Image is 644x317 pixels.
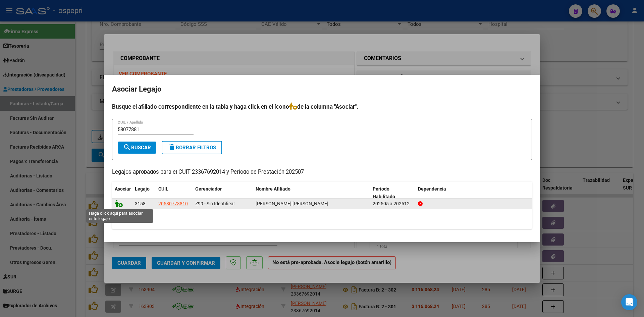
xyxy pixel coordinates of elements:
h4: Busque el afiliado correspondiente en la tabla y haga click en el ícono de la columna "Asociar". [112,102,532,111]
span: Periodo Habilitado [373,186,395,199]
datatable-header-cell: Dependencia [415,182,532,204]
datatable-header-cell: Periodo Habilitado [370,182,415,204]
mat-icon: search [123,143,131,151]
div: Open Intercom Messenger [621,294,637,310]
span: Borrar Filtros [168,145,216,151]
mat-icon: delete [168,143,176,151]
span: Z99 - Sin Identificar [195,201,235,206]
span: Dependencia [418,186,446,192]
span: Nombre Afiliado [256,186,290,192]
span: 20580778810 [158,201,188,206]
span: Gerenciador [195,186,222,192]
datatable-header-cell: CUIL [156,182,193,204]
h2: Asociar Legajo [112,83,532,96]
span: 3158 [135,201,146,206]
span: Legajo [135,186,150,192]
span: BRACHO MAXIMO SALVADOR [256,201,328,206]
div: 1 registros [112,212,532,229]
div: 202505 a 202512 [373,200,413,208]
datatable-header-cell: Gerenciador [193,182,253,204]
datatable-header-cell: Asociar [112,182,132,204]
datatable-header-cell: Nombre Afiliado [253,182,370,204]
p: Legajos aprobados para el CUIT 23367692014 y Período de Prestación 202507 [112,168,532,176]
datatable-header-cell: Legajo [132,182,156,204]
span: Asociar [115,186,131,192]
span: Buscar [123,145,151,151]
button: Buscar [118,142,156,154]
span: CUIL [158,186,168,192]
button: Borrar Filtros [162,141,222,154]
